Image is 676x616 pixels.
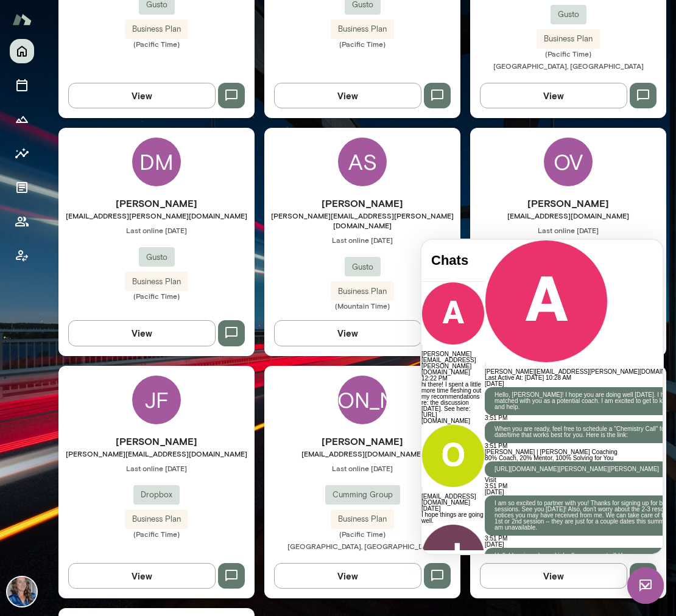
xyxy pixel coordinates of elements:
button: View [480,563,627,589]
span: Last online [DATE] [58,225,255,235]
span: [GEOGRAPHIC_DATA], [GEOGRAPHIC_DATA] [493,61,644,70]
span: (Pacific Time) [58,291,255,301]
div: OV [544,138,593,186]
span: [EMAIL_ADDRESS][DOMAIN_NAME] [470,211,666,220]
button: Insights [10,141,34,166]
button: Documents [10,175,34,200]
div: DM [132,138,181,186]
span: Gusto [345,261,381,273]
span: Dropbox [133,489,180,501]
span: [EMAIL_ADDRESS][PERSON_NAME][DOMAIN_NAME] [58,211,255,220]
button: Sessions [10,73,34,97]
span: 80% Coach, 20% Mentor, 100% Solving for You [63,215,192,222]
img: Mento [12,8,32,31]
span: [GEOGRAPHIC_DATA], [GEOGRAPHIC_DATA] [287,542,438,550]
span: Last online [DATE] [58,463,255,473]
div: AS [338,138,387,186]
span: (Pacific Time) [470,49,666,58]
button: Client app [10,243,34,268]
button: View [274,83,421,108]
span: Last online [DATE] [264,235,460,245]
span: Gusto [551,9,586,21]
span: [PERSON_NAME][EMAIL_ADDRESS][PERSON_NAME][DOMAIN_NAME] [264,211,460,230]
span: Last online [DATE] [470,225,666,235]
span: 3:51 PM [63,295,86,302]
span: [PERSON_NAME] | [PERSON_NAME] Coaching [63,209,196,215]
h4: Chats [10,13,54,29]
div: [PERSON_NAME] [338,376,387,424]
span: Last Active At: [DATE] 10:28 AM [63,135,150,141]
span: [EMAIL_ADDRESS][DOMAIN_NAME] [264,449,460,458]
img: Nicole Menkhoff [7,577,37,606]
span: 3:51 PM [63,243,86,250]
span: Business Plan [331,23,394,35]
span: [DATE] [63,301,82,308]
p: Hello! I reviewed your LinkedIn as requested! Here are my thoughts: [73,313,257,319]
button: View [68,320,216,346]
h6: [PERSON_NAME] [264,434,460,449]
button: View [68,563,216,589]
span: 3:51 PM [63,203,86,209]
h6: [PERSON_NAME] [470,196,666,211]
h6: [PERSON_NAME] [264,196,460,211]
span: Business Plan [125,276,188,288]
span: [PERSON_NAME][EMAIL_ADDRESS][DOMAIN_NAME] [58,449,255,458]
h6: [PERSON_NAME] [58,196,255,211]
h6: [PERSON_NAME][EMAIL_ADDRESS][PERSON_NAME][DOMAIN_NAME] [63,129,285,135]
a: Visit [63,237,75,243]
button: View [274,320,421,346]
p: Hello, [PERSON_NAME]! I hope you are doing well [DATE]. I have been matched with you as a potenti... [73,152,275,170]
span: Business Plan [331,513,394,525]
button: View [480,83,627,108]
button: Home [10,39,34,63]
span: [DATE] [63,141,82,147]
button: View [274,563,421,589]
span: (Pacific Time) [58,529,255,539]
span: Business Plan [125,23,188,35]
button: Growth Plan [10,107,34,131]
span: (Pacific Time) [58,39,255,49]
span: Business Plan [331,285,394,298]
a: [URL][DOMAIN_NAME][PERSON_NAME][PERSON_NAME] [73,226,238,233]
span: Business Plan [125,513,188,525]
span: (Mountain Time) [264,301,460,310]
span: Last online [DATE] [264,463,460,473]
span: Business Plan [537,33,600,45]
span: (Pacific Time) [264,529,460,539]
p: I am so excited to partner with you! Thanks for signing up for biweekly sessions. See you [DATE]!... [73,261,275,291]
button: Members [10,209,34,234]
span: (Pacific Time) [264,39,460,49]
span: 3:51 PM [63,175,86,181]
span: [DATE] [63,249,82,256]
div: JF [132,376,181,424]
p: When you are ready, feel free to schedule a "Chemistry Call" for the date/time that works best fo... [73,186,275,198]
span: Gusto [139,251,175,264]
span: Cumming Group [325,489,400,501]
h6: [PERSON_NAME] [58,434,255,449]
button: View [68,83,216,108]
